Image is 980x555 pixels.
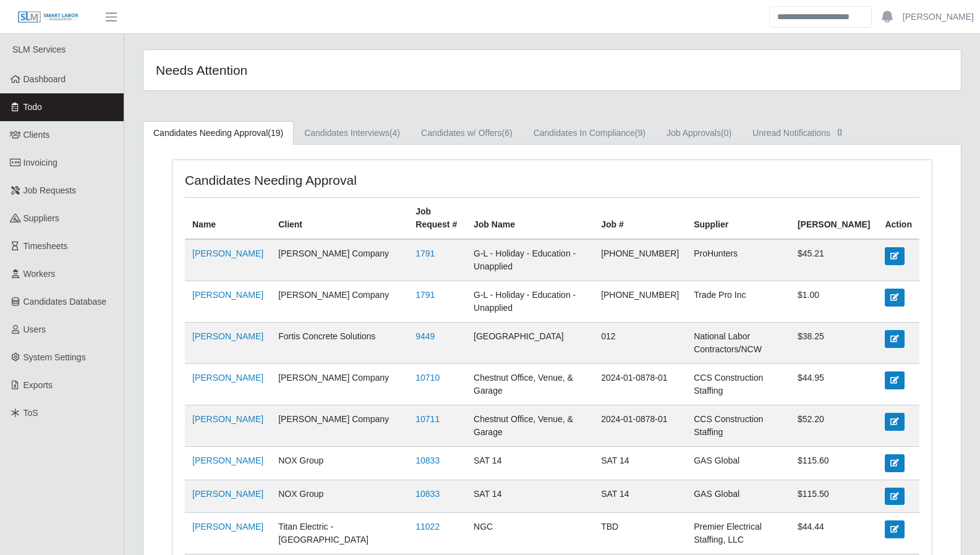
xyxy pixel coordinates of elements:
[23,352,86,362] span: System Settings
[790,480,877,512] td: $115.50
[415,455,440,465] a: 10833
[271,198,408,240] th: Client
[594,239,686,281] td: [PHONE_NUMBER]
[390,128,400,138] span: (4)
[656,121,742,145] a: Job Approvals
[466,513,594,554] td: NGC
[415,489,440,499] a: 10833
[790,239,877,281] td: $45.21
[271,281,408,323] td: [PERSON_NAME] Company
[23,380,53,390] span: Exports
[23,102,42,112] span: Todo
[271,405,408,447] td: [PERSON_NAME] Company
[23,74,66,84] span: Dashboard
[23,213,59,223] span: Suppliers
[192,331,263,341] a: [PERSON_NAME]
[192,414,263,424] a: [PERSON_NAME]
[686,198,790,240] th: Supplier
[686,405,790,447] td: CCS Construction Staffing
[415,522,440,532] a: 11022
[192,522,263,532] a: [PERSON_NAME]
[790,405,877,447] td: $52.20
[594,323,686,364] td: 012
[686,239,790,281] td: ProHunters
[415,331,435,341] a: 9449
[686,281,790,323] td: Trade Pro Inc
[192,248,263,258] a: [PERSON_NAME]
[271,513,408,554] td: Titan Electric - [GEOGRAPHIC_DATA]
[415,373,440,383] a: 10710
[271,323,408,364] td: Fortis Concrete Solutions
[271,480,408,512] td: NOX Group
[466,323,594,364] td: [GEOGRAPHIC_DATA]
[903,11,974,23] a: [PERSON_NAME]
[23,408,38,418] span: ToS
[415,248,435,258] a: 1791
[23,185,77,195] span: Job Requests
[411,121,523,145] a: Candidates w/ Offers
[833,127,846,137] span: []
[192,489,263,499] a: [PERSON_NAME]
[23,269,56,279] span: Workers
[466,198,594,240] th: Job Name
[769,6,872,28] input: Search
[23,130,50,140] span: Clients
[192,373,263,383] a: [PERSON_NAME]
[523,121,656,145] a: Candidates In Compliance
[594,480,686,512] td: SAT 14
[742,121,856,145] a: Unread Notifications
[686,364,790,405] td: CCS Construction Staffing
[143,121,294,145] a: Candidates Needing Approval
[271,364,408,405] td: [PERSON_NAME] Company
[408,198,466,240] th: Job Request #
[594,513,686,554] td: TBD
[502,128,513,138] span: (6)
[268,128,283,138] span: (19)
[192,455,263,465] a: [PERSON_NAME]
[594,447,686,480] td: SAT 14
[271,447,408,480] td: NOX Group
[185,198,271,240] th: Name
[686,513,790,554] td: Premier Electrical Staffing, LLC
[466,480,594,512] td: SAT 14
[271,239,408,281] td: [PERSON_NAME] Company
[790,447,877,480] td: $115.60
[790,513,877,554] td: $44.44
[790,198,877,240] th: [PERSON_NAME]
[686,323,790,364] td: National Labor Contractors/NCW
[415,290,435,300] a: 1791
[192,290,263,300] a: [PERSON_NAME]
[686,447,790,480] td: GAS Global
[877,198,919,240] th: Action
[721,128,731,138] span: (0)
[23,158,58,167] span: Invoicing
[23,241,68,251] span: Timesheets
[635,128,646,138] span: (9)
[415,414,440,424] a: 10711
[466,364,594,405] td: Chestnut Office, Venue, & Garage
[790,281,877,323] td: $1.00
[594,198,686,240] th: Job #
[23,297,107,307] span: Candidates Database
[12,44,66,54] span: SLM Services
[594,405,686,447] td: 2024-01-0878-01
[23,324,46,334] span: Users
[594,281,686,323] td: [PHONE_NUMBER]
[466,239,594,281] td: G-L - Holiday - Education - Unapplied
[466,447,594,480] td: SAT 14
[594,364,686,405] td: 2024-01-0878-01
[156,62,475,78] h4: Needs Attention
[686,480,790,512] td: GAS Global
[466,405,594,447] td: Chestnut Office, Venue, & Garage
[185,172,480,188] h4: Candidates Needing Approval
[790,323,877,364] td: $38.25
[790,364,877,405] td: $44.95
[294,121,411,145] a: Candidates Interviews
[466,281,594,323] td: G-L - Holiday - Education - Unapplied
[17,11,79,24] img: SLM Logo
